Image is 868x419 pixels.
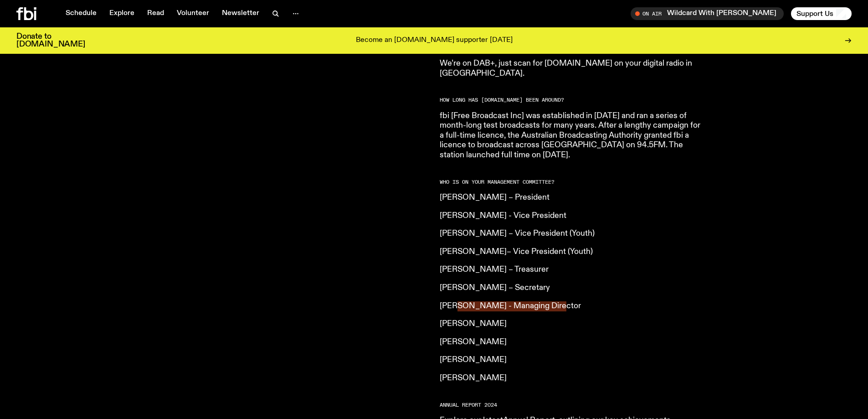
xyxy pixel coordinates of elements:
[440,193,702,203] p: [PERSON_NAME] – President
[142,7,169,20] a: Read
[104,7,140,20] a: Explore
[631,7,784,20] button: On AirWildcard With [PERSON_NAME]
[791,7,852,20] button: Support Us
[440,301,702,311] p: [PERSON_NAME] - Managing Director
[440,319,702,329] p: [PERSON_NAME]
[440,180,702,185] h2: Who is on your management committee?
[440,373,702,383] p: [PERSON_NAME]
[796,10,833,18] span: Support Us
[440,265,702,275] p: [PERSON_NAME] – Treasurer
[440,229,702,239] p: [PERSON_NAME] – Vice President (Youth)
[16,33,85,48] h3: Donate to [DOMAIN_NAME]
[356,36,513,45] p: Become an [DOMAIN_NAME] supporter [DATE]
[440,403,702,408] h2: Annual report 2024
[440,98,702,103] h2: How long has [DOMAIN_NAME] been around?
[440,283,702,293] p: [PERSON_NAME] – Secretary
[440,355,702,365] p: [PERSON_NAME]
[440,337,702,347] p: [PERSON_NAME]
[171,7,215,20] a: Volunteer
[60,7,102,20] a: Schedule
[440,211,702,221] p: [PERSON_NAME] - Vice President
[440,59,702,78] p: We’re on DAB+, just scan for [DOMAIN_NAME] on your digital radio in [GEOGRAPHIC_DATA].
[216,7,265,20] a: Newsletter
[440,247,702,257] p: [PERSON_NAME]– Vice President (Youth)
[440,111,702,160] p: fbi [Free Broadcast Inc] was established in [DATE] and ran a series of month-long test broadcasts...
